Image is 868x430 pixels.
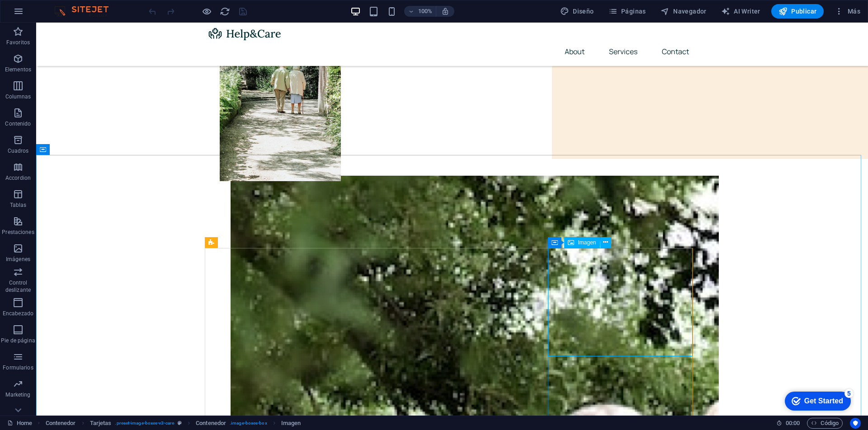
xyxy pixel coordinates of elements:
span: Haz clic para seleccionar y doble clic para editar [281,418,301,429]
p: Favoritos [6,39,30,46]
button: Publicar [771,4,824,19]
div: Get Started [27,10,66,18]
button: Más [831,4,864,19]
p: Formularios [3,364,33,371]
span: Más [835,7,860,16]
span: Diseño [560,7,594,16]
button: Código [807,418,843,429]
button: Navegador [657,4,710,19]
span: 00 00 [786,418,800,429]
div: Get Started 5 items remaining, 0% complete [7,5,73,23]
p: Prestaciones [2,229,34,236]
span: Navegador [660,7,707,16]
p: Encabezado [3,310,33,317]
span: AI Writer [721,7,760,16]
p: Marketing [5,391,30,398]
span: Imagen [578,240,596,245]
i: Este elemento es un preajuste personalizable [178,421,182,425]
div: Diseño (Ctrl+Alt+Y) [557,4,598,19]
button: Usercentrics [850,418,861,429]
p: Elementos [5,66,31,73]
span: . preset-image-boxes-v3-care [115,418,174,429]
h6: 100% [418,6,432,17]
span: Publicar [778,7,817,16]
p: Contenido [5,120,31,127]
nav: breadcrumb [46,418,301,429]
span: Haz clic para seleccionar y doble clic para editar [46,418,76,429]
img: Editor Logo [52,6,120,17]
span: . image-boxes-box [230,418,267,429]
button: reload [219,6,230,17]
span: : [792,420,793,426]
span: Haz clic para seleccionar y doble clic para editar [196,418,226,429]
p: Pie de página [1,337,35,344]
i: Volver a cargar página [220,6,230,17]
span: Haz clic para seleccionar y doble clic para editar [90,418,112,429]
button: Páginas [605,4,650,19]
button: Diseño [557,4,598,19]
a: Haz clic para cancelar la selección y doble clic para abrir páginas [7,418,32,429]
p: Accordion [5,174,31,182]
p: Tablas [10,201,27,209]
i: Al redimensionar, ajustar el nivel de zoom automáticamente para ajustarse al dispositivo elegido. [441,7,449,15]
span: Páginas [609,7,646,16]
button: AI Writer [717,4,764,19]
span: Código [811,418,839,429]
p: Cuadros [8,147,29,154]
p: Imágenes [6,256,30,263]
button: 100% [404,6,436,17]
button: Haz clic para salir del modo de previsualización y seguir editando [201,6,212,17]
h6: Tiempo de la sesión [776,418,800,429]
p: Columnas [5,93,31,100]
div: 5 [67,2,76,11]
